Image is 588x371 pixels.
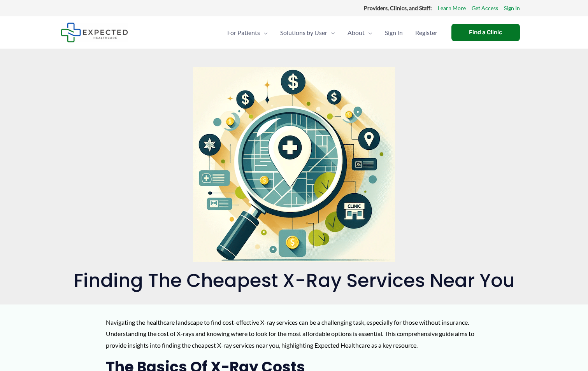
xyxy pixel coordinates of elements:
[379,19,409,46] a: Sign In
[438,3,466,13] a: Learn More
[472,3,498,13] a: Get Access
[106,317,482,351] p: Navigating the healthcare landscape to find cost-effective X-ray services can be a challenging ta...
[409,19,444,46] a: Register
[364,5,432,11] strong: Providers, Clinics, and Staff:
[221,19,444,46] nav: Primary Site Navigation
[385,19,403,46] span: Sign In
[415,19,437,46] span: Register
[365,19,372,46] span: Menu Toggle
[193,67,395,262] img: A magnifying glass over a stylized map marked with cost-effective icons, all set against a light ...
[341,19,379,46] a: AboutMenu Toggle
[221,19,274,46] a: For PatientsMenu Toggle
[61,269,528,292] h1: Finding the Cheapest X-Ray Services Near You
[348,19,365,46] span: About
[227,19,260,46] span: For Patients
[504,3,520,13] a: Sign In
[61,23,128,42] img: Expected Healthcare Logo - side, dark font, small
[451,24,520,41] a: Find a Clinic
[260,19,268,46] span: Menu Toggle
[274,19,341,46] a: Solutions by UserMenu Toggle
[327,19,335,46] span: Menu Toggle
[280,19,327,46] span: Solutions by User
